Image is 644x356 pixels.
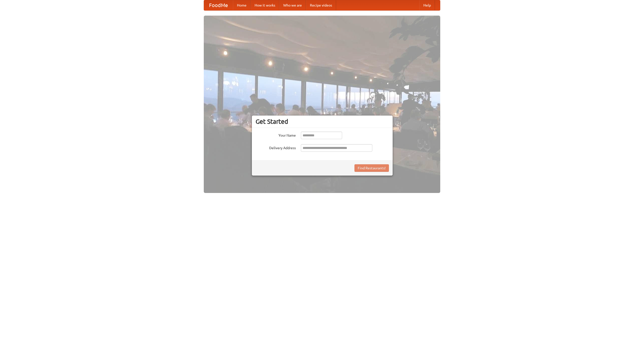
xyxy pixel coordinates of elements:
label: Your Name [256,132,296,138]
a: How it works [251,0,279,10]
a: Who we are [279,0,306,10]
h3: Get Started [256,118,389,125]
a: Recipe videos [306,0,336,10]
a: Help [419,0,435,10]
a: Home [233,0,251,10]
label: Delivery Address [256,144,296,150]
a: FoodMe [204,0,233,10]
button: Find Restaurants! [354,164,389,172]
